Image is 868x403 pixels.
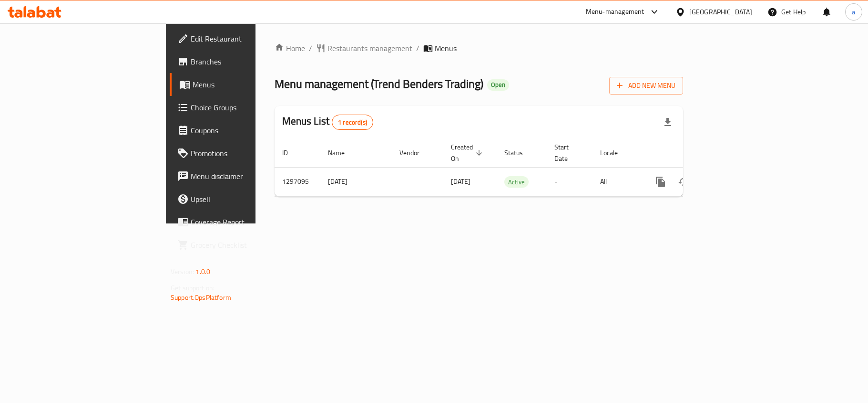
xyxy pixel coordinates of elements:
span: Menu management ( Trend Benders Trading ) [275,73,483,95]
span: Edit Restaurant [191,33,303,44]
span: Grocery Checklist [191,239,303,251]
a: Coverage Report [170,211,311,233]
td: - [547,167,592,196]
a: Edit Restaurant [170,27,311,50]
div: Export file [656,111,679,134]
span: Name [328,147,357,159]
span: Coverage Report [191,216,303,228]
a: Grocery Checklist [170,233,311,256]
button: Change Status [672,170,695,193]
nav: breadcrumb [275,42,683,54]
div: Active [504,176,529,188]
span: Created On [451,141,485,164]
div: [GEOGRAPHIC_DATA] [689,7,752,17]
a: Branches [170,50,311,73]
span: Menus [435,42,457,54]
a: Menus [170,73,311,96]
span: [DATE] [451,175,470,188]
span: Promotions [191,148,303,159]
span: Status [504,147,535,159]
a: Choice Groups [170,96,311,119]
span: a [852,7,855,17]
button: Add New Menu [609,77,683,95]
span: Choice Groups [191,102,303,113]
span: Locale [600,147,630,159]
span: Active [504,177,529,188]
span: Vendor [399,147,432,159]
table: enhanced table [275,138,748,197]
span: Get support on: [171,282,214,294]
span: Menus [193,79,303,90]
div: Total records count [332,115,373,130]
a: Coupons [170,119,311,142]
a: Promotions [170,142,311,165]
span: Open [487,81,509,89]
a: Menu disclaimer [170,165,311,188]
button: more [649,170,672,193]
span: Add New Menu [617,80,675,92]
span: Version: [171,265,194,278]
span: Start Date [554,141,581,164]
td: [DATE] [320,167,392,196]
a: Upsell [170,188,311,211]
span: 1.0.0 [195,265,210,278]
h2: Menus List [282,114,373,130]
span: Coupons [191,125,303,136]
th: Actions [642,138,748,168]
div: Menu-management [586,6,644,18]
span: Menu disclaimer [191,170,303,182]
span: ID [282,147,300,159]
span: 1 record(s) [332,118,373,127]
span: Branches [191,56,303,67]
span: Upsell [191,193,303,205]
td: All [592,167,642,196]
a: Support.OpsPlatform [171,291,231,304]
a: Restaurants management [316,42,412,54]
span: Restaurants management [327,42,412,54]
li: / [416,42,419,54]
